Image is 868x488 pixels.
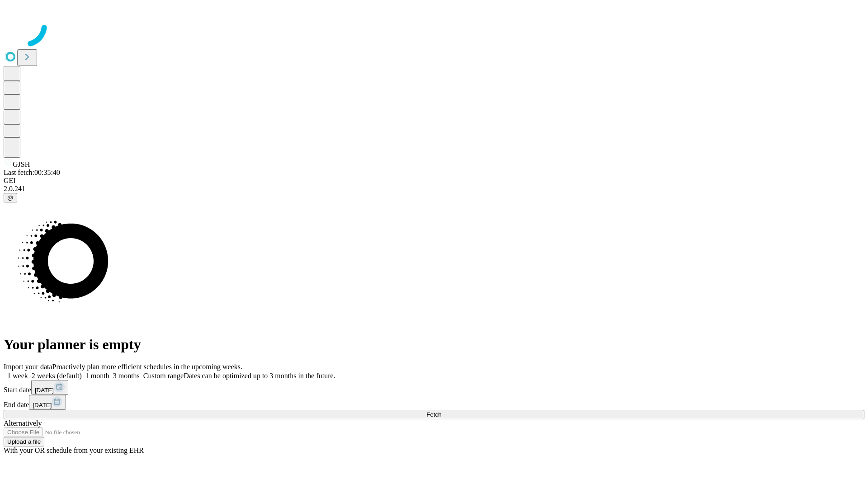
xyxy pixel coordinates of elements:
[143,372,184,380] span: Custom range
[4,410,864,419] button: Fetch
[7,372,28,380] span: 1 week
[29,395,66,410] button: [DATE]
[52,363,242,371] span: Proactively plan more efficient schedules in the upcoming weeks.
[4,193,17,202] button: @
[35,387,54,394] span: [DATE]
[4,437,44,446] button: Upload a file
[113,372,140,380] span: 3 months
[184,372,335,380] span: Dates can be optimized up to 3 months in the future.
[4,395,864,410] div: End date
[4,380,864,395] div: Start date
[32,372,82,380] span: 2 weeks (default)
[4,185,864,193] div: 2.0.241
[4,336,864,353] h1: Your planner is empty
[426,411,441,418] span: Fetch
[31,380,68,395] button: [DATE]
[33,402,52,408] span: [DATE]
[4,446,144,454] span: With your OR schedule from your existing EHR
[7,194,14,201] span: @
[4,169,60,176] span: Last fetch: 00:35:40
[13,160,30,168] span: GJSH
[4,363,52,371] span: Import your data
[4,419,42,427] span: Alternatively
[4,177,864,185] div: GEI
[85,372,109,380] span: 1 month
